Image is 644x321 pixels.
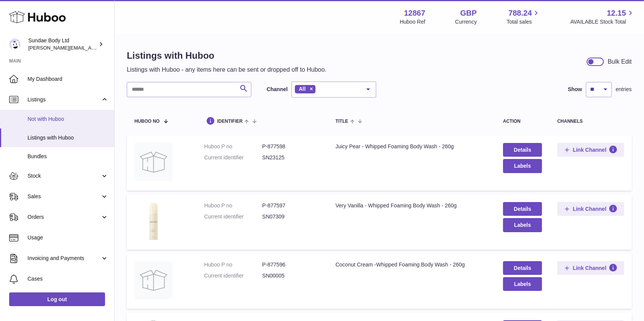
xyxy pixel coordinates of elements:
img: Coconut Cream -Whipped Foaming Body Wash - 260g [134,261,173,299]
div: Huboo Ref [400,18,426,26]
img: Juicy Pear - Whipped Foaming Body Wash - 260g [134,143,173,181]
span: [PERSON_NAME][EMAIL_ADDRESS][DOMAIN_NAME] [28,45,153,51]
p: Listings with Huboo - any items here can be sent or dropped off to Huboo. [127,66,327,74]
dd: P-877596 [262,261,320,268]
button: Link Channel [557,143,624,157]
span: Listings [28,96,100,103]
span: Total sales [506,18,540,26]
button: Labels [503,218,542,232]
span: identifier [217,119,243,124]
strong: 12867 [404,8,426,18]
span: Stock [28,172,100,180]
span: Usage [28,234,108,241]
span: Orders [28,213,100,221]
button: Link Channel [557,202,624,216]
dt: Current identifier [204,213,262,220]
span: Huboo no [134,119,160,124]
dt: Huboo P no [204,202,262,209]
div: Bulk Edit [608,58,632,66]
dd: SN00005 [262,272,320,279]
dd: P-877598 [262,143,320,150]
a: Log out [9,292,105,306]
img: dianne@sundaebody.com [9,39,21,50]
dd: SN07309 [262,213,320,220]
span: Not with Huboo [28,116,108,123]
dd: P-877597 [262,202,320,209]
label: Show [568,86,582,93]
a: Details [503,143,542,157]
span: entries [616,86,632,93]
span: Link Channel [573,205,607,212]
label: Channel [267,86,288,93]
span: Invoicing and Payments [28,255,100,262]
dt: Huboo P no [204,143,262,150]
span: Bundles [28,153,108,160]
button: Labels [503,277,542,291]
a: 788.24 Total sales [506,8,540,26]
a: Details [503,261,542,275]
span: Link Channel [573,265,607,271]
div: Very Vanilla - Whipped Foaming Body Wash - 260g [335,202,488,209]
div: Currency [455,18,477,26]
span: 12.15 [607,8,626,18]
button: Link Channel [557,261,624,275]
dt: Current identifier [204,272,262,279]
span: title [335,119,348,124]
h1: Listings with Huboo [127,50,327,62]
div: Sundae Body Ltd [28,37,97,51]
div: action [503,119,542,124]
span: Link Channel [573,146,607,153]
button: Labels [503,159,542,173]
div: channels [557,119,624,124]
span: 788.24 [508,8,532,18]
dd: SN23125 [262,154,320,161]
dt: Current identifier [204,154,262,161]
a: 12.15 AVAILABLE Stock Total [570,8,635,26]
div: Juicy Pear - Whipped Foaming Body Wash - 260g [335,143,488,150]
span: Listings with Huboo [28,134,108,141]
div: Coconut Cream -Whipped Foaming Body Wash - 260g [335,261,488,268]
strong: GBP [460,8,477,18]
span: All [299,86,306,92]
span: AVAILABLE Stock Total [570,18,635,26]
span: My Dashboard [28,75,108,83]
dt: Huboo P no [204,261,262,268]
a: Details [503,202,542,216]
span: Cases [28,275,108,282]
img: Very Vanilla - Whipped Foaming Body Wash - 260g [134,202,173,240]
span: Sales [28,193,100,200]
